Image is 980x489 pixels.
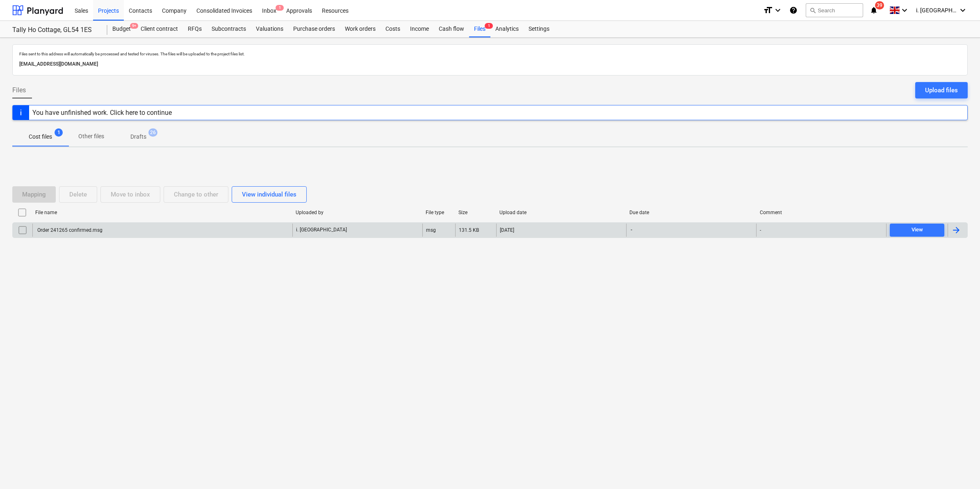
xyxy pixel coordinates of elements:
[630,226,633,233] span: -
[29,133,52,141] p: Cost files
[469,21,490,37] a: Files1
[405,21,434,37] a: Income
[915,82,968,98] button: Upload files
[19,60,961,69] p: [EMAIL_ADDRESS][DOMAIN_NAME]
[958,5,968,15] i: keyboard_arrow_down
[207,21,251,37] a: Subcontracts
[524,21,554,37] a: Settings
[381,21,405,37] a: Costs
[232,186,307,203] button: View individual files
[242,189,296,200] div: View individual files
[875,1,884,9] span: 39
[760,210,883,215] div: Comment
[912,225,923,235] div: View
[773,5,783,15] i: keyboard_arrow_down
[288,21,340,37] a: Purchase orders
[763,5,773,15] i: format_size
[19,51,961,57] p: Files sent to this address will automatically be processed and tested for viruses. The files will...
[107,21,136,37] div: Budget
[870,5,878,15] i: notifications
[136,21,183,37] a: Client contract
[130,133,146,141] p: Drafts
[890,224,944,237] button: View
[183,21,207,37] a: RFQs
[107,21,136,37] a: Budget9+
[629,210,753,215] div: Due date
[916,7,957,14] span: i. [GEOGRAPHIC_DATA]
[32,109,172,117] div: You have unfinished work. Click here to continue
[36,227,103,233] div: Order 241265 confirmed.msg
[500,227,514,233] div: [DATE]
[760,227,761,233] div: -
[490,21,524,37] a: Analytics
[296,226,347,233] p: i. [GEOGRAPHIC_DATA]
[148,128,157,137] span: 26
[12,26,98,34] div: Tally Ho Cottage, GL54 1ES
[12,85,26,95] span: Files
[939,450,980,489] iframe: Chat Widget
[499,210,623,215] div: Upload date
[296,210,419,215] div: Uploaded by
[426,227,436,233] div: msg
[130,23,138,29] span: 9+
[485,23,493,29] span: 1
[276,5,284,11] span: 1
[925,85,958,96] div: Upload files
[458,210,493,215] div: Size
[35,210,289,215] div: File name
[806,3,863,17] button: Search
[78,132,104,141] p: Other files
[900,5,909,15] i: keyboard_arrow_down
[426,210,452,215] div: File type
[340,21,381,37] a: Work orders
[459,227,479,233] div: 131.5 KB
[55,128,63,137] span: 1
[251,21,288,37] a: Valuations
[434,21,469,37] a: Cash flow
[789,5,798,15] i: Knowledge base
[469,21,490,37] div: Files
[809,7,816,14] span: search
